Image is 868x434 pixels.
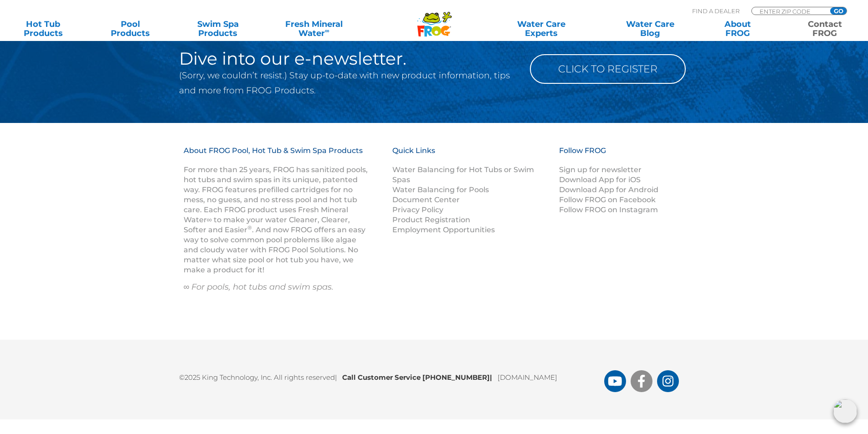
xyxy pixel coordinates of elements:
input: Zip Code Form [759,7,820,15]
p: (Sorry, we couldn’t resist.) Stay up-to-date with new product information, tips and more from FRO... [179,68,516,98]
a: Hot TubProducts [9,20,77,38]
a: Water CareExperts [486,20,596,38]
a: Water CareBlog [616,20,684,38]
a: Water Balancing for Hot Tubs or Swim Spas [392,165,534,184]
a: Follow FROG on Instagram [559,205,658,214]
b: Call Customer Service [PHONE_NUMBER] [342,373,498,382]
input: GO [830,7,847,15]
a: Fresh MineralWater∞ [271,20,356,38]
a: Download App for Android [559,185,658,194]
a: Swim SpaProducts [184,20,252,38]
p: For more than 25 years, FROG has sanitized pools, hot tubs and swim spas in its unique, patented ... [184,165,370,275]
a: [DOMAIN_NAME] [498,373,557,382]
a: Document Center [392,195,460,204]
h3: Quick Links [392,146,548,165]
a: FROG Products Instagram Page [657,370,679,392]
a: Sign up for newsletter [559,165,642,174]
a: Privacy Policy [392,205,443,214]
a: ContactFROG [791,20,859,38]
a: Follow FROG on Facebook [559,195,656,204]
a: Click to Register [530,54,686,84]
sup: ® [247,224,252,231]
a: Water Balancing for Pools [392,185,489,194]
em: ∞ For pools, hot tubs and swim spas. [184,282,334,292]
img: openIcon [833,399,857,423]
p: ©2025 King Technology, Inc. All rights reserved [179,367,604,383]
sup: ∞ [325,27,329,34]
a: Product Registration [392,215,470,224]
h3: Follow FROG [559,146,673,165]
a: FROG Products Facebook Page [631,370,652,392]
a: Employment Opportunities [392,225,495,234]
a: PoolProducts [97,20,164,38]
p: Find A Dealer [692,7,740,15]
span: | [490,373,492,382]
a: AboutFROG [704,20,771,38]
h3: About FROG Pool, Hot Tub & Swim Spa Products [184,146,370,165]
span: | [335,373,337,382]
a: Download App for iOS [559,175,641,184]
a: FROG Products You Tube Page [604,370,626,392]
h2: Dive into our e-newsletter. [179,50,516,68]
